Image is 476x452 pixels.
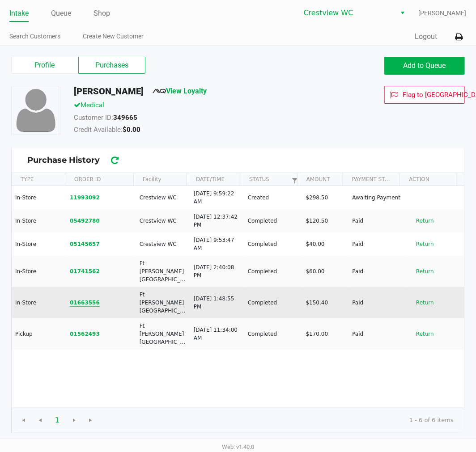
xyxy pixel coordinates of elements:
[249,175,269,183] span: STATUS
[78,57,145,74] label: Purchases
[244,287,302,318] td: Completed
[12,232,66,256] td: In-Store
[384,86,465,104] button: Flag to [GEOGRAPHIC_DATA]
[12,318,66,350] td: Pickup
[410,327,440,341] button: Return
[9,7,29,20] a: Intake
[37,417,44,424] span: Go to the previous page
[302,209,348,232] td: $120.50
[143,175,161,183] span: Facility
[70,330,100,338] button: 01562493
[302,256,348,287] td: $60.00
[302,186,348,209] td: $298.50
[302,232,348,256] td: $40.00
[302,318,348,350] td: $170.00
[190,256,244,287] td: [DATE] 2:40:08 PM
[12,186,66,209] td: In-Store
[70,267,100,275] button: 01741562
[9,31,60,42] a: Search Customers
[244,256,302,287] td: Completed
[396,5,409,21] button: Select
[123,126,140,134] strong: $0.00
[67,125,337,137] div: Credit Available:
[87,417,94,424] span: Go to the last page
[71,417,78,424] span: Go to the next page
[12,256,66,287] td: In-Store
[70,194,100,202] button: 11993092
[348,287,406,318] td: Paid
[82,412,99,429] span: Go to the last page
[136,256,190,287] td: Ft [PERSON_NAME][GEOGRAPHIC_DATA]
[74,86,144,97] h5: [PERSON_NAME]
[12,173,464,408] div: Data table
[51,7,71,20] a: Queue
[66,412,83,429] span: Go to the next page
[410,296,440,310] button: Return
[404,61,446,70] span: Add to Queue
[190,232,244,256] td: [DATE] 9:53:47 AM
[348,256,406,287] td: Paid
[136,186,190,209] td: Crestview WC
[288,174,302,182] a: Page navigation, page {currentPage} of {totalPages}
[348,186,406,209] td: Awaiting Payment
[136,232,190,256] td: Crestview WC
[12,209,66,232] td: In-Store
[49,412,66,429] span: Page 1
[21,175,34,183] span: TYPE
[67,100,337,113] div: Medical
[70,240,100,248] button: 05145657
[190,318,244,350] td: [DATE] 11:34:00 AM
[190,186,244,209] td: [DATE] 9:59:22 AM
[70,217,100,225] button: 05492780
[348,209,406,232] td: Paid
[32,412,49,429] span: Go to the previous page
[136,287,190,318] td: Ft [PERSON_NAME][GEOGRAPHIC_DATA]
[410,264,440,279] button: Return
[384,57,465,75] button: Add to Queue
[15,412,32,429] span: Go to the first page
[419,8,467,18] span: [PERSON_NAME]
[12,287,66,318] td: In-Store
[70,299,100,307] button: 01663556
[67,113,337,125] div: Customer ID:
[71,172,128,187] span: ORDER ID
[304,8,391,18] span: Crestview WC
[20,417,27,424] span: Go to the first page
[415,31,438,42] button: Logout
[27,154,449,166] span: Purchase History
[348,232,406,256] td: Paid
[196,175,225,183] span: DATE/TIME
[106,416,454,425] kendo-pager-info: 1 - 6 of 6 items
[190,209,244,232] td: [DATE] 12:37:42 PM
[11,57,78,74] label: Profile
[244,318,302,350] td: Completed
[244,209,302,232] td: Completed
[190,287,244,318] td: [DATE] 1:48:55 PM
[348,318,406,350] td: Paid
[244,186,302,209] td: Created
[113,114,137,122] strong: 349665
[93,7,110,20] a: Shop
[410,214,440,228] button: Return
[410,237,440,251] button: Return
[136,318,190,350] td: Ft [PERSON_NAME][GEOGRAPHIC_DATA]
[244,232,302,256] td: Completed
[352,175,391,183] span: PAYMENT STATUS
[302,287,348,318] td: $150.40
[399,173,457,186] th: ACTION
[306,175,330,183] span: AMOUNT
[153,87,207,95] a: View Loyalty
[222,444,254,450] span: Web: v1.40.0
[83,31,144,42] a: Create New Customer
[136,209,190,232] td: Crestview WC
